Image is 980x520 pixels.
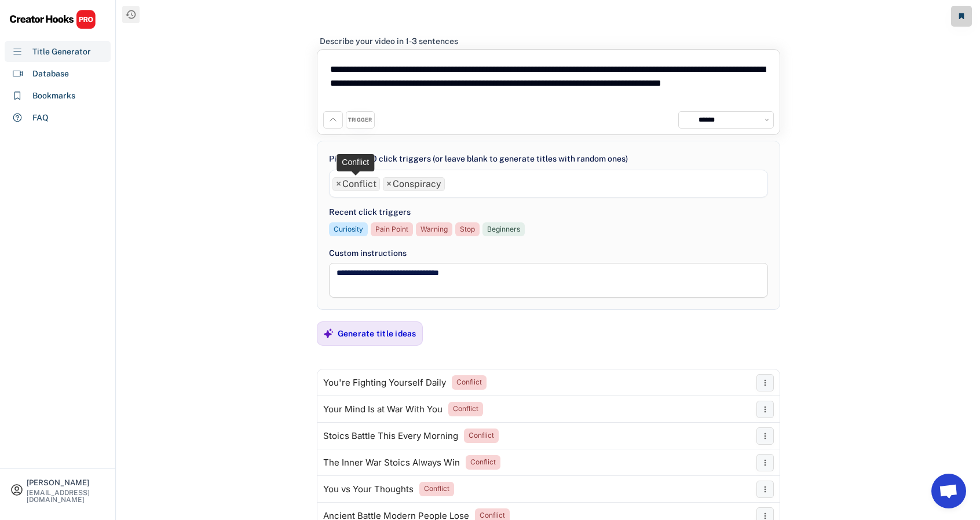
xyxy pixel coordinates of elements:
div: FAQ [32,112,49,124]
div: Generate title ideas [338,328,416,339]
div: TRIGGER [348,116,372,124]
div: Pain Point [375,225,408,235]
div: Stop [460,225,475,235]
img: channels4_profile.jpg [682,115,692,125]
img: CHPRO%20Logo.svg [9,9,96,30]
div: Conflict [456,378,482,387]
span: × [386,180,392,189]
div: Title Generator [32,46,91,58]
div: [PERSON_NAME] [27,479,105,486]
div: Conflict [470,457,496,467]
div: Beginners [487,225,520,235]
div: Conflict [424,484,449,494]
div: You vs Your Thoughts [323,485,414,494]
div: Warning [420,225,448,235]
li: Conflict [332,177,380,191]
div: [EMAIL_ADDRESS][DOMAIN_NAME] [27,489,105,503]
div: Stoics Battle This Every Morning [323,431,458,441]
li: Conspiracy [383,177,445,191]
div: Custom instructions [329,247,768,259]
span: × [336,180,341,189]
div: Curiosity [334,225,363,235]
a: Open chat [931,474,966,508]
div: Describe your video in 1-3 sentences [320,36,458,46]
div: Conflict [453,404,478,414]
div: Conflict [469,431,494,441]
div: Recent click triggers [329,206,411,218]
div: Bookmarks [32,90,75,102]
div: The Inner War Stoics Always Win [323,458,460,467]
div: You're Fighting Yourself Daily [323,378,446,387]
div: Database [32,68,69,80]
div: Pick up to 10 click triggers (or leave blank to generate titles with random ones) [329,153,628,165]
div: Your Mind Is at War With You [323,405,443,414]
